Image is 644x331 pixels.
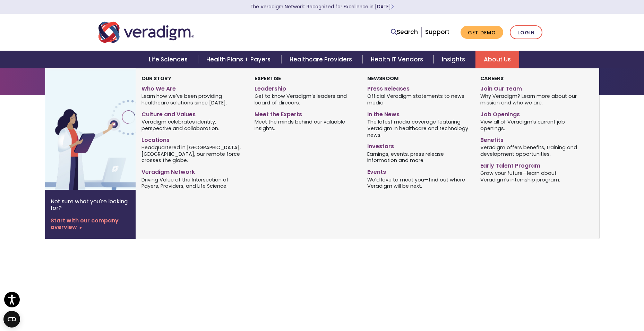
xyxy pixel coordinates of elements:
[141,108,244,118] a: Culture and Values
[141,166,244,176] a: Veradigm Network
[391,3,394,10] span: Learn More
[51,198,130,211] p: Not sure what you're looking for?
[480,118,583,132] span: View all of Veradigm’s current job openings.
[475,51,519,68] a: About Us
[367,75,398,82] strong: Newsroom
[140,51,198,68] a: Life Sciences
[510,25,542,40] a: Login
[141,144,244,164] span: Headquartered in [GEOGRAPHIC_DATA], [GEOGRAPHIC_DATA], our remote force crosses the globe.
[480,134,583,144] a: Benefits
[480,83,583,93] a: Join Our Team
[480,75,504,82] strong: Careers
[255,75,281,82] strong: Expertise
[255,118,357,132] span: Meet the minds behind our valuable insights.
[480,144,583,157] span: Veradigm offers benefits, training and development opportunities.
[250,3,394,10] a: The Veradigm Network: Recognized for Excellence in [DATE]Learn More
[367,108,470,118] a: In the News
[141,83,244,93] a: Who We Are
[480,160,583,170] a: Early Talent Program
[51,217,130,230] a: Start with our company overview
[367,176,470,189] span: We’d love to meet you—find out where Veradigm will be next.
[141,75,171,82] strong: Our Story
[391,27,418,37] a: Search
[480,169,583,183] span: Grow your future—learn about Veradigm’s internship program.
[367,140,470,150] a: Investors
[367,166,470,176] a: Events
[367,118,470,138] span: The latest media coverage featuring Veradigm in healthcare and technology news.
[141,176,244,189] span: Driving Value at the Intersection of Payers, Providers, and Life Science.
[45,68,157,190] img: Vector image of Veradigm’s Story
[367,83,470,93] a: Press Releases
[3,311,20,328] button: Open CMP widget
[141,118,244,132] span: Veradigm celebrates identity, perspective and collaboration.
[141,93,244,106] span: Learn how we’ve been providing healthcare solutions since [DATE].
[255,108,357,118] a: Meet the Experts
[255,83,357,93] a: Leadership
[480,108,583,118] a: Job Openings
[425,28,449,36] a: Support
[198,51,281,68] a: Health Plans + Payers
[281,51,362,68] a: Healthcare Providers
[480,93,583,106] span: Why Veradigm? Learn more about our mission and who we are.
[433,51,475,68] a: Insights
[511,281,636,323] iframe: Drift Chat Widget
[141,134,244,144] a: Locations
[367,93,470,106] span: Official Veradigm statements to news media.
[255,93,357,106] span: Get to know Veradigm’s leaders and board of direcors.
[362,51,433,68] a: Health IT Vendors
[98,21,194,44] img: Veradigm logo
[367,150,470,164] span: Earnings, events, press release information and more.
[461,26,503,39] a: Get Demo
